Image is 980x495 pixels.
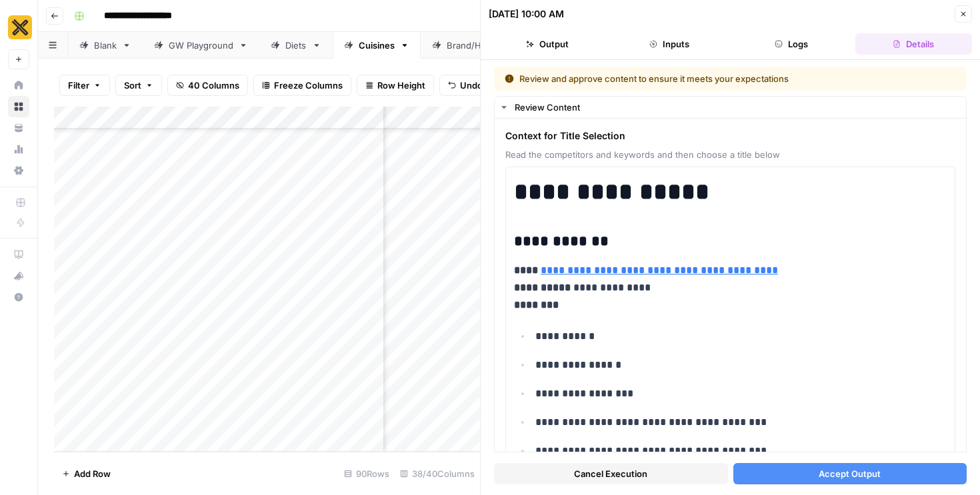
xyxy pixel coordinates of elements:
button: Inputs [611,33,727,55]
a: Brand/Holidays [421,32,537,59]
span: Accept Output [819,467,881,480]
div: Diets [285,39,307,52]
button: Add Row [54,463,119,484]
button: Logs [733,33,850,55]
button: Freeze Columns [253,75,351,96]
span: Read the competitors and keywords and then choose a title below [505,148,955,161]
span: Row Height [377,79,425,92]
button: 40 Columns [167,75,248,96]
button: Workspace: CookUnity [8,11,29,44]
a: Usage [8,139,29,160]
span: Sort [124,79,141,92]
a: Home [8,75,29,96]
div: What's new? [9,266,29,286]
button: Review Content [495,97,966,118]
a: GW Playground [143,32,259,59]
button: Cancel Execution [494,463,728,484]
div: Blank [94,39,117,52]
button: What's new? [8,265,29,286]
button: Details [855,33,972,55]
span: Add Row [74,467,111,480]
span: Filter [68,79,89,92]
a: Your Data [8,117,29,139]
div: 38/40 Columns [395,463,480,484]
button: Sort [115,75,162,96]
span: 40 Columns [188,79,239,92]
button: Accept Output [733,463,967,484]
span: Cancel Execution [574,467,647,480]
a: Settings [8,160,29,181]
button: Help + Support [8,286,29,308]
span: Freeze Columns [274,79,343,92]
div: Brand/Holidays [447,39,511,52]
div: Review and approve content to ensure it meets your expectations [505,72,873,85]
div: 90 Rows [339,463,395,484]
a: Cuisines [333,32,421,59]
div: [DATE] 10:00 AM [489,7,564,21]
span: Context for Title Selection [505,129,955,143]
button: Undo [439,75,491,96]
a: AirOps Academy [8,244,29,265]
div: GW Playground [169,39,233,52]
a: Blank [68,32,143,59]
button: Row Height [357,75,434,96]
a: Browse [8,96,29,117]
a: Diets [259,32,333,59]
button: Filter [59,75,110,96]
div: Cuisines [359,39,395,52]
div: Review Content [515,101,958,114]
span: Undo [460,79,483,92]
img: CookUnity Logo [8,15,32,39]
button: Output [489,33,605,55]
